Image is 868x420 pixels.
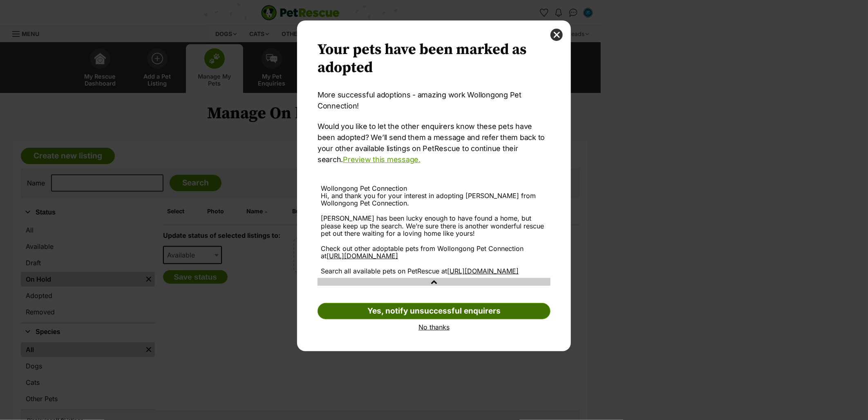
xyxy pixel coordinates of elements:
a: [URL][DOMAIN_NAME] [447,267,519,275]
a: No thanks [318,323,550,331]
p: More successful adoptions - amazing work Wollongong Pet Connection! [318,89,550,111]
a: [URL][DOMAIN_NAME] [327,252,398,260]
div: Hi, and thank you for your interest in adopting [PERSON_NAME] from Wollongong Pet Connection. [PE... [321,192,547,275]
p: Would you like to let the other enquirers know these pets have been adopted? We’ll send them a me... [318,121,550,165]
button: close [550,29,563,41]
span: Wollongong Pet Connection [321,184,407,192]
a: Yes, notify unsuccessful enquirers [318,303,550,319]
h2: Your pets have been marked as adopted [318,41,550,77]
a: Preview this message. [343,155,421,164]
